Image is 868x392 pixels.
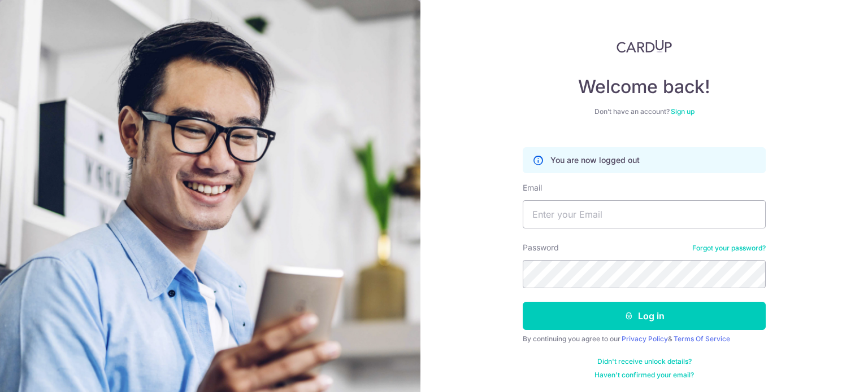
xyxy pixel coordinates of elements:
a: Sign up [671,107,695,116]
a: Forgot your password? [692,244,766,253]
a: Terms Of Service [674,334,730,343]
img: CardUp Logo [617,39,672,53]
a: Privacy Policy [622,334,668,343]
h4: Welcome back! [523,76,766,98]
label: Email [523,182,542,193]
button: Log in [523,302,766,330]
div: By continuing you agree to our & [523,334,766,343]
p: You are now logged out [550,155,640,166]
a: Didn't receive unlock details? [597,357,692,366]
input: Enter your Email [523,200,766,228]
a: Haven't confirmed your email? [594,371,694,380]
div: Don’t have an account? [523,107,766,116]
label: Password [523,242,559,253]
